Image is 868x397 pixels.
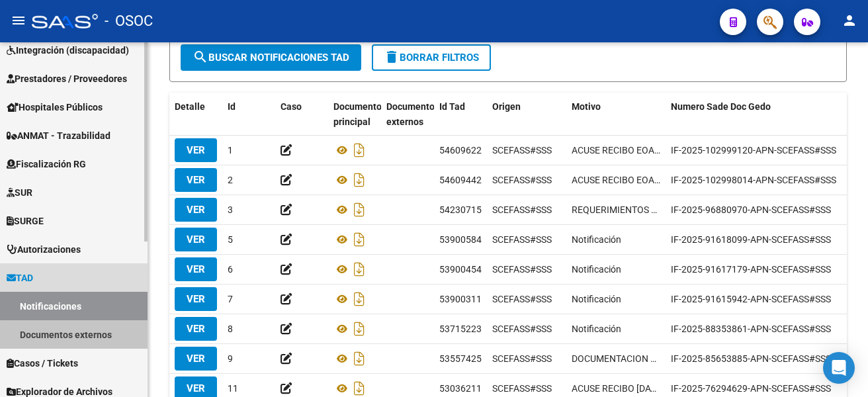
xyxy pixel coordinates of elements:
span: VER [187,174,205,186]
datatable-header-cell: Id Tad [434,93,487,136]
span: SURGE [7,214,44,228]
span: 2 [228,175,233,185]
button: VER [175,317,217,341]
span: 54609442 [439,175,482,185]
span: Caso [281,101,302,112]
button: Borrar Filtros [372,44,491,71]
span: Integración (discapacidad) [7,43,129,58]
span: DOCUMENTACION RECHAZADA RNAS 1-0460-3 ESTADOS CONTABLES PERIODO [DATE] AL [DATE] [572,351,660,367]
i: Descargar documento [351,288,368,310]
span: 7 [228,294,233,304]
span: ACUSE RECIBO EOAF ESFC ABRIL 2025. [572,173,660,188]
datatable-header-cell: Documento principal [328,93,381,136]
span: SUR [7,185,32,200]
span: VER [187,234,205,245]
span: Buscar Notificaciones TAD [193,52,349,64]
span: 53900584 [439,234,482,245]
i: Descargar documento [351,318,368,339]
span: Notificación [572,292,621,307]
button: VER [175,347,217,371]
mat-icon: person [842,13,857,28]
span: ANMAT - Trazabilidad [7,128,110,143]
span: SCEFASS#SSS [492,324,552,334]
span: IF-2025-102999120-APN-SCEFASS#SSS [671,145,836,155]
datatable-header-cell: Caso [275,93,328,136]
button: Buscar Notificaciones TAD [181,44,361,71]
span: SCEFASS#SSS [492,204,552,215]
span: 53036211 [439,383,482,394]
span: 11 [228,383,238,394]
mat-icon: delete [384,49,400,65]
span: 5 [228,234,233,245]
span: SCEFASS#SSS [492,383,552,394]
i: Descargar documento [351,348,368,369]
i: Descargar documento [351,229,368,250]
span: 53900454 [439,264,482,275]
span: IF-2025-102998014-APN-SCEFASS#SSS [671,175,836,185]
span: SCEFASS#SSS [492,294,552,304]
span: Id [228,101,236,112]
span: 54609622 [439,145,482,155]
span: SCEFASS#SSS [492,175,552,185]
mat-icon: search [193,49,208,65]
datatable-header-cell: Detalle [169,93,222,136]
span: Origen [492,101,521,112]
button: VER [175,198,217,222]
span: 9 [228,353,233,364]
span: 53557425 [439,353,482,364]
button: VER [175,168,217,192]
span: SCEFASS#SSS [492,145,552,155]
span: Hospitales Públicos [7,100,103,114]
span: IF-2025-91615942-APN-SCEFASS#SSS [671,294,831,304]
span: IF-2025-88353861-APN-SCEFASS#SSS [671,324,831,334]
span: VER [187,144,205,156]
span: TAD [7,271,33,285]
div: Open Intercom Messenger [823,352,855,384]
datatable-header-cell: Id [222,93,275,136]
span: 3 [228,204,233,215]
span: VER [187,353,205,365]
span: SCEFASS#SSS [492,234,552,245]
span: Casos / Tickets [7,356,78,371]
datatable-header-cell: Numero Sade Doc Gedo [666,93,851,136]
span: ACUSE RECIBO EOAF ESFC [DATE]. [572,143,660,158]
span: 6 [228,264,233,275]
i: Descargar documento [351,140,368,161]
span: 1 [228,145,233,155]
span: Documento principal [333,101,382,127]
datatable-header-cell: Documentos externos [381,93,434,136]
i: Descargar documento [351,259,368,280]
span: VER [187,323,205,335]
span: VER [187,204,205,216]
span: VER [187,293,205,305]
span: IF-2025-96880970-APN-SCEFASS#SSS [671,204,831,215]
button: VER [175,257,217,281]
span: VER [187,382,205,394]
span: 53900311 [439,294,482,304]
span: Notificación [572,262,621,277]
mat-icon: menu [11,13,26,28]
span: IF-2025-91618099-APN-SCEFASS#SSS [671,234,831,245]
span: IF-2025-76294629-APN-SCEFASS#SSS [671,383,831,394]
span: Fiscalización RG [7,157,86,171]
span: - OSOC [105,7,153,36]
i: Descargar documento [351,169,368,191]
span: Borrar Filtros [384,52,479,64]
span: SCEFASS#SSS [492,353,552,364]
span: Prestadores / Proveedores [7,71,127,86]
span: 8 [228,324,233,334]
button: VER [175,228,217,251]
button: VER [175,138,217,162]
span: 53715223 [439,324,482,334]
span: Detalle [175,101,205,112]
i: Descargar documento [351,199,368,220]
span: Id Tad [439,101,465,112]
span: IF-2025-85653885-APN-SCEFASS#SSS [671,353,831,364]
span: ACUSE RECIBO [DATE] [572,381,660,396]
span: IF-2025-91617179-APN-SCEFASS#SSS [671,264,831,275]
button: VER [175,287,217,311]
span: REQUERIMIENTOS CON VENCIMIENTO RNAS 1-0460-3 ESTADOS CONTABLES PERIODO [DATE] AL [DATE] [572,202,660,218]
span: VER [187,263,205,275]
span: Notificación [572,322,621,337]
datatable-header-cell: Origen [487,93,566,136]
